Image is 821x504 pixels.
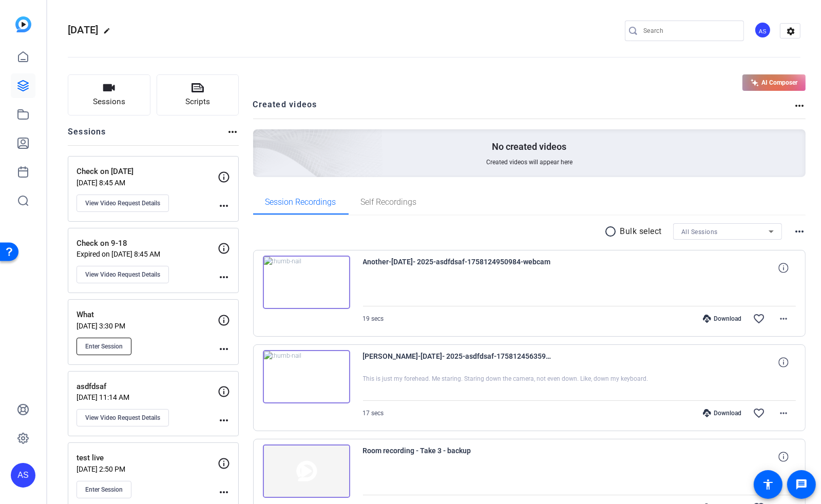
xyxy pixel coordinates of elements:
[762,478,774,491] mat-icon: accessibility
[218,271,230,283] mat-icon: more_horiz
[263,444,350,498] img: thumb-nail
[68,126,106,145] h2: Sessions
[698,409,747,417] div: Download
[753,407,765,419] mat-icon: favorite_border
[218,486,230,498] mat-icon: more_horiz
[138,28,383,250] img: Creted videos background
[265,198,336,206] span: Session Recordings
[263,350,350,403] img: thumb-nail
[486,158,572,166] span: Created videos will appear here
[15,16,31,32] img: blue-gradient.svg
[68,24,99,36] span: [DATE]
[93,96,125,108] span: Sessions
[11,463,35,488] div: AS
[492,141,566,153] p: No created videos
[777,313,790,325] mat-icon: more_horiz
[753,313,765,325] mat-icon: favorite_border
[226,126,239,138] mat-icon: more_horiz
[77,338,131,355] button: Enter Session
[85,199,160,207] span: View Video Request Details
[85,414,160,422] span: View Video Request Details
[754,22,771,38] div: AS
[780,24,801,39] mat-icon: settings
[77,409,169,427] button: View Video Request Details
[363,256,553,280] span: Another-[DATE]- 2025-asdfdsaf-1758124950984-webcam
[77,452,218,464] p: test live
[253,99,794,119] h2: Created videos
[605,225,620,238] mat-icon: radio_button_unchecked
[77,465,218,473] p: [DATE] 2:50 PM
[85,342,123,351] span: Enter Session
[77,322,218,330] p: [DATE] 3:30 PM
[218,414,230,427] mat-icon: more_horiz
[795,478,808,491] mat-icon: message
[77,250,218,258] p: Expired on [DATE] 8:45 AM
[185,96,210,108] span: Scripts
[77,195,169,212] button: View Video Request Details
[77,381,218,393] p: asdfdsaf
[104,27,116,40] mat-icon: edit
[681,228,718,236] span: All Sessions
[68,74,150,115] button: Sessions
[777,407,790,419] mat-icon: more_horiz
[157,74,239,115] button: Scripts
[218,343,230,355] mat-icon: more_horiz
[793,100,806,112] mat-icon: more_horiz
[77,266,169,283] button: View Video Request Details
[363,350,553,375] span: [PERSON_NAME]-[DATE]- 2025-asdfdsaf-1758124563596-webcam
[363,410,384,417] span: 17 secs
[363,315,384,322] span: 19 secs
[77,238,218,249] p: Check on 9-18
[620,225,662,238] p: Bulk select
[77,309,218,321] p: What
[263,256,350,309] img: thumb-nail
[361,198,417,206] span: Self Recordings
[85,270,160,279] span: View Video Request Details
[77,481,131,498] button: Enter Session
[85,486,123,494] span: Enter Session
[218,200,230,212] mat-icon: more_horiz
[363,444,553,469] span: Room recording - Take 3 - backup
[643,25,736,37] input: Search
[698,315,747,323] div: Download
[793,225,806,238] mat-icon: more_horiz
[77,179,218,187] p: [DATE] 8:45 AM
[77,166,218,178] p: Check on [DATE]
[754,22,772,40] ngx-avatar: Arthur Scott
[742,74,806,91] button: AI Composer
[77,393,218,401] p: [DATE] 11:14 AM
